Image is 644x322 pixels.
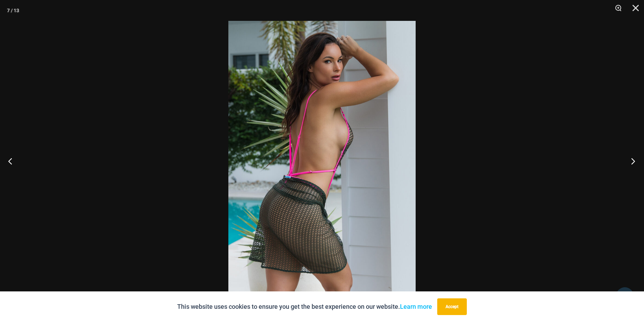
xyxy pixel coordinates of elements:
[618,144,644,178] button: Next
[177,301,432,312] p: This website uses cookies to ensure you get the best experience on our website.
[7,5,19,16] div: 7 / 13
[400,303,432,310] a: Learn more
[228,21,416,301] img: Inferno Mesh Olive Fuchsia 8561 One Piece St Martin Khaki 5996 Sarong 07
[437,298,467,315] button: Accept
